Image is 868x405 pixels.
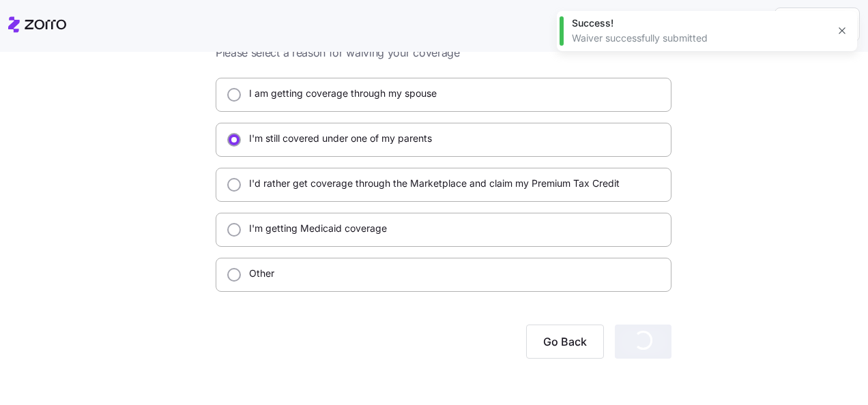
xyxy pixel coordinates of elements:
label: I'm getting Medicaid coverage [241,222,387,235]
label: I am getting coverage through my spouse [241,87,437,100]
label: Other [241,267,274,280]
div: Success! [572,16,827,30]
label: I'd rather get coverage through the Marketplace and claim my Premium Tax Credit [241,177,620,190]
label: I'm still covered under one of my parents [241,132,432,145]
span: Go Back [543,333,587,350]
button: Go Back [526,325,604,359]
div: Waiver successfully submitted [572,31,827,45]
span: Please select a reason for waiving your coverage [216,44,671,61]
